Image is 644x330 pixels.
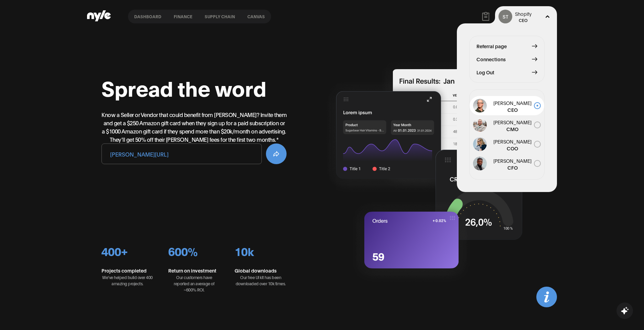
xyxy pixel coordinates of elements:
h4: Global downloads [235,267,287,274]
span: CEO [491,106,534,113]
button: [PERSON_NAME]CMO [470,115,544,135]
h3: 400+ [101,243,153,260]
span: [PERSON_NAME] [491,157,534,164]
p: We’ve helped build over 400 amazing projects. [101,274,153,287]
div: CEO [515,17,532,23]
h3: Spread the word [101,71,287,104]
button: Canvas [241,14,271,19]
span: Log Out [476,68,494,76]
span: [PERSON_NAME] [491,138,534,145]
button: [PERSON_NAME]CEO [470,96,544,115]
button: [PERSON_NAME]CFO [470,154,544,173]
img: John Gold [473,118,487,132]
button: Referral page [476,42,537,50]
h3: 600% [168,243,220,260]
span: CFO [491,164,534,171]
img: Illustration [322,57,557,307]
h4: Projects completed [101,267,153,274]
h4: Return on investment [168,267,220,274]
button: Copy link [266,143,287,164]
span: CMO [491,126,534,132]
button: Supply chain [198,14,241,19]
img: John Gold [473,99,487,113]
h3: 10k [235,243,287,260]
p: Know a Seller or Vendor that could benefit from [PERSON_NAME]? Invite them and get a $250 Amazon ... [101,110,287,143]
img: John Gold [473,157,487,170]
span: COO [491,145,534,152]
span: [PERSON_NAME] [491,99,534,106]
button: ST [498,10,512,23]
span: [PERSON_NAME] [491,119,534,126]
button: finance [168,14,198,19]
p: Our customers have reported an average of ~600% ROI. [168,274,220,293]
span: Referral page [476,42,507,50]
button: [PERSON_NAME]COO [470,135,544,154]
button: Connections [476,55,537,63]
p: Our free UI kit has been downloaded over 10k times. [235,274,287,287]
div: Shopify [515,10,532,17]
img: John Gold [473,137,487,151]
span: Connections [476,55,506,63]
button: Log Out [476,68,537,76]
button: Dashboard [128,14,168,19]
button: ShopifyCEO [515,10,532,23]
